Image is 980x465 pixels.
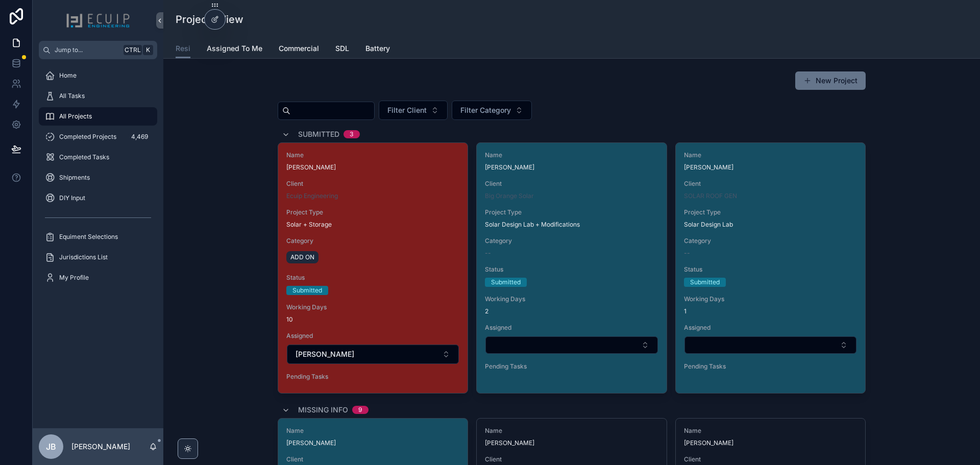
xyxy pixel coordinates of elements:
button: Select Button [452,101,532,120]
button: New Project [795,71,866,90]
a: All Tasks [39,87,157,105]
a: Big Orange Solar [485,192,534,200]
div: scrollable content [33,59,163,300]
span: Name [286,427,459,435]
span: Home [59,71,77,80]
span: Client [485,180,658,188]
span: [PERSON_NAME] [286,439,459,447]
span: Client [684,180,857,188]
a: My Profile [39,268,157,287]
span: Assigned To Me [207,43,262,54]
span: Submitted [298,129,339,139]
span: Solar + Storage [286,221,332,229]
a: Assigned To Me [207,39,262,60]
a: SOLAR ROOF GEN [684,192,737,200]
span: Status [485,265,658,274]
span: Status [286,274,459,282]
span: Client [485,455,658,463]
span: K [144,46,152,54]
img: App logo [66,12,130,29]
span: [PERSON_NAME] [684,439,857,447]
span: [PERSON_NAME] [485,439,658,447]
a: Home [39,66,157,85]
button: Select Button [379,101,448,120]
a: Resi [176,39,190,59]
a: DIY Input [39,189,157,207]
a: Name[PERSON_NAME]ClientEcuip EngineeringProject TypeSolar + StorageCategoryADD ONStatusSubmittedW... [278,142,468,394]
span: Working Days [286,303,459,311]
p: [PERSON_NAME] [71,442,130,452]
span: Assigned [485,324,658,332]
span: Completed Projects [59,133,116,141]
span: Resi [176,43,190,54]
a: Ecuip Engineering [286,192,338,200]
h1: Projects View [176,12,243,27]
div: Submitted [292,286,322,295]
span: Ctrl [124,45,142,55]
a: Shipments [39,168,157,187]
span: Project Type [286,208,459,216]
a: Equiment Selections [39,228,157,246]
span: Name [485,427,658,435]
span: Battery [365,43,390,54]
span: Working Days [684,295,857,303]
button: Select Button [287,345,459,364]
div: Submitted [491,278,521,287]
span: -- [485,249,491,257]
span: Jump to... [55,46,119,54]
span: Category [286,237,459,245]
a: Commercial [279,39,319,60]
span: 10 [286,315,459,324]
span: Pending Tasks [286,373,459,381]
span: Client [286,180,459,188]
span: Category [485,237,658,245]
span: SDL [335,43,349,54]
span: Solar Design Lab + Modifications [485,221,580,229]
span: JB [46,440,56,453]
span: [PERSON_NAME] [485,163,658,172]
span: Client [684,455,857,463]
span: Status [684,265,857,274]
span: Project Type [684,208,857,216]
span: Shipments [59,174,90,182]
span: ADD ON [290,253,314,261]
span: [PERSON_NAME] [286,163,459,172]
span: Name [485,151,658,159]
a: Completed Tasks [39,148,157,166]
span: Name [684,427,857,435]
span: Pending Tasks [684,362,857,371]
span: Missing Info [298,405,348,415]
span: Filter Category [460,105,511,115]
a: Battery [365,39,390,60]
a: All Projects [39,107,157,126]
span: DIY Input [59,194,85,202]
span: Assigned [286,332,459,340]
div: 3 [350,130,354,138]
a: Jurisdictions List [39,248,157,266]
span: Equiment Selections [59,233,118,241]
span: [PERSON_NAME] [684,163,857,172]
span: Name [286,151,459,159]
span: All Tasks [59,92,85,100]
a: SDL [335,39,349,60]
span: Pending Tasks [485,362,658,371]
div: Submitted [690,278,720,287]
span: Name [684,151,857,159]
span: Category [684,237,857,245]
span: -- [684,249,690,257]
a: Completed Projects4,469 [39,128,157,146]
span: 1 [684,307,857,315]
button: Select Button [485,336,657,354]
span: Client [286,455,459,463]
span: Assigned [684,324,857,332]
div: 4,469 [128,131,151,143]
span: Jurisdictions List [59,253,108,261]
button: Jump to...CtrlK [39,41,157,59]
a: Name[PERSON_NAME]ClientSOLAR ROOF GENProject TypeSolar Design LabCategory--StatusSubmittedWorking... [675,142,866,394]
span: Project Type [485,208,658,216]
span: All Projects [59,112,92,120]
